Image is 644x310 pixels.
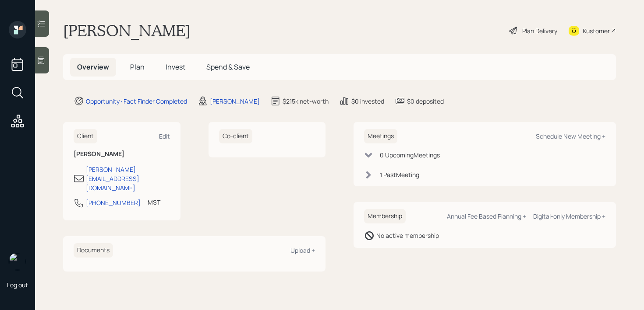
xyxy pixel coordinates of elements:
[533,212,605,220] div: Digital-only Membership +
[86,198,141,207] div: [PHONE_NUMBER]
[7,281,28,289] div: Log out
[74,129,97,143] h6: Client
[290,246,315,254] div: Upload +
[364,129,397,143] h6: Meetings
[9,253,26,270] img: retirable_logo.png
[74,243,113,258] h6: Documents
[159,132,170,140] div: Edit
[86,97,187,106] div: Opportunity · Fact Finder Completed
[130,62,145,72] span: Plan
[351,97,384,106] div: $0 invested
[522,26,557,35] div: Plan Delivery
[86,165,170,192] div: [PERSON_NAME][EMAIL_ADDRESS][DOMAIN_NAME]
[447,212,526,220] div: Annual Fee Based Planning +
[166,62,185,72] span: Invest
[364,209,406,223] h6: Membership
[148,198,160,207] div: MST
[536,132,605,140] div: Schedule New Meeting +
[283,97,329,106] div: $215k net-worth
[380,170,419,179] div: 1 Past Meeting
[583,26,610,35] div: Kustomer
[407,97,444,106] div: $0 deposited
[380,150,440,160] div: 0 Upcoming Meeting s
[219,129,252,143] h6: Co-client
[63,21,191,40] h1: [PERSON_NAME]
[74,150,170,158] h6: [PERSON_NAME]
[376,231,439,240] div: No active membership
[77,62,109,72] span: Overview
[210,97,260,106] div: [PERSON_NAME]
[206,62,250,72] span: Spend & Save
